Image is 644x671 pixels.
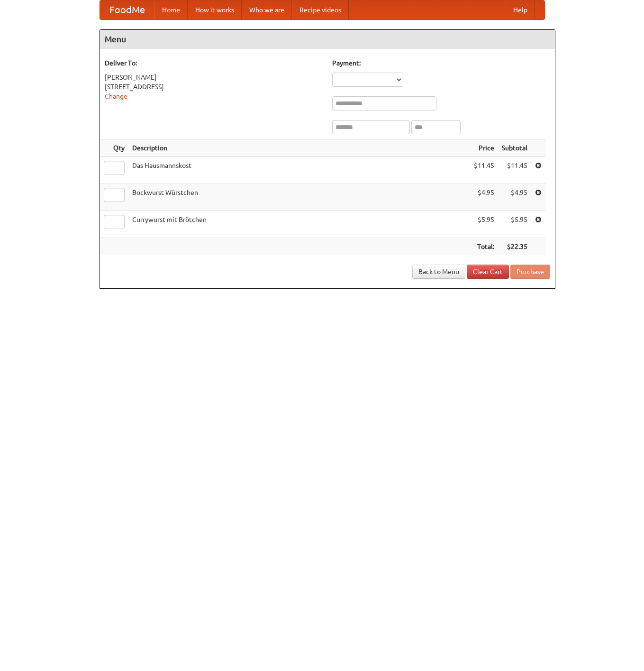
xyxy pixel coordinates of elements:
[412,265,465,279] a: Back to Menu
[128,211,470,238] td: Currywurst mit Brötchen
[128,157,470,184] td: Das Hausmannskost
[105,92,127,100] a: Change
[470,211,498,238] td: $5.95
[470,139,498,157] th: Price
[498,184,531,211] td: $4.95
[498,157,531,184] td: $11.45
[154,0,188,19] a: Home
[100,139,128,157] th: Qty
[128,139,470,157] th: Description
[498,211,531,238] td: $5.95
[510,265,550,279] button: Purchase
[100,30,555,49] h4: Menu
[105,58,323,68] h5: Deliver To:
[498,238,531,256] th: $22.35
[506,0,535,19] a: Help
[332,58,550,68] h5: Payment:
[242,0,292,19] a: Who we are
[470,184,498,211] td: $4.95
[188,0,242,19] a: How it works
[470,157,498,184] td: $11.45
[105,82,323,92] div: [STREET_ADDRESS]
[467,265,509,279] a: Clear Cart
[292,0,349,19] a: Recipe videos
[498,139,531,157] th: Subtotal
[470,238,498,256] th: Total:
[105,73,323,82] div: [PERSON_NAME]
[100,0,154,19] a: FoodMe
[128,184,470,211] td: Bockwurst Würstchen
